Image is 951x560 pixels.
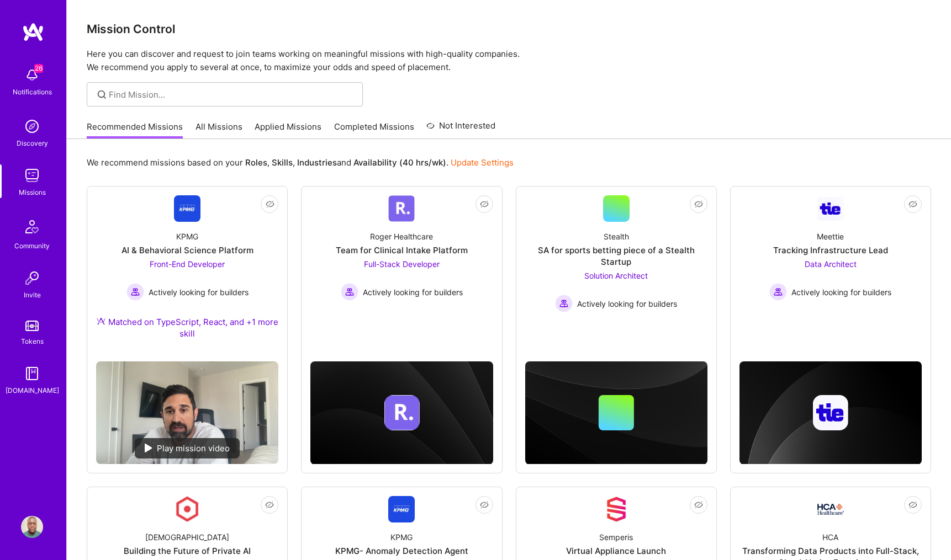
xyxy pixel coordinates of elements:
div: KPMG [390,531,413,543]
img: Actively looking for builders [555,295,573,312]
i: icon EyeClosed [694,500,703,509]
img: Company Logo [388,195,415,222]
span: Solution Architect [584,271,648,280]
i: icon EyeClosed [694,200,703,209]
div: HCA [822,531,838,543]
p: Here you can discover and request to join teams working on meaningful missions with high-quality ... [87,47,931,74]
span: Full-Stack Developer [364,259,440,269]
div: KPMG- Anomaly Detection Agent [335,545,468,557]
b: Roles [245,157,267,168]
img: cover [739,361,922,465]
i: icon EyeClosed [480,200,489,209]
div: Building the Future of Private AI [124,545,251,557]
img: Community [19,214,45,240]
img: Company Logo [603,496,630,522]
img: Actively looking for builders [769,283,787,301]
i: icon EyeClosed [266,200,274,209]
img: Company logo [813,395,848,430]
img: guide book [21,362,43,385]
h3: Mission Control [87,22,931,36]
span: Data Architect [805,259,857,269]
a: Applied Missions [255,121,321,139]
i: icon EyeClosed [480,500,489,509]
div: KPMG [176,231,198,242]
a: StealthSA for sports betting piece of a Stealth StartupSolution Architect Actively looking for bu... [525,195,707,325]
img: play [145,444,152,452]
img: Company Logo [388,496,415,522]
div: Invite [24,289,41,301]
div: Discovery [17,137,48,149]
a: Not Interested [426,119,495,139]
span: 26 [34,64,43,73]
div: Community [14,240,50,252]
img: Actively looking for builders [341,283,358,301]
img: Ateam Purple Icon [97,317,105,326]
div: Semperis [599,531,633,543]
div: Virtual Appliance Launch [566,545,666,557]
i: icon EyeClosed [908,200,917,209]
div: Team for Clinical Intake Platform [336,244,468,256]
a: User Avatar [18,516,46,538]
i: icon SearchGrey [96,88,108,101]
p: We recommend missions based on your , , and . [87,157,514,168]
a: Update Settings [451,157,514,168]
span: Actively looking for builders [791,286,891,298]
a: Company LogoRoger HealthcareTeam for Clinical Intake PlatformFull-Stack Developer Actively lookin... [310,195,493,325]
div: AI & Behavioral Science Platform [121,244,253,256]
span: Actively looking for builders [149,286,249,298]
img: Actively looking for builders [126,283,144,301]
div: [DEMOGRAPHIC_DATA] [145,531,229,543]
img: tokens [25,321,39,331]
span: Actively looking for builders [363,286,463,298]
a: Recommended Missions [87,121,183,139]
img: Company logo [384,395,419,430]
div: Tracking Infrastructure Lead [773,244,888,256]
span: Actively looking for builders [577,298,677,310]
img: Company Logo [174,496,200,522]
b: Industries [297,157,337,168]
div: Matched on TypeScript, React, and +1 more skill [96,316,278,339]
a: Company LogoKPMGAI & Behavioral Science PlatformFront-End Developer Actively looking for builders... [96,195,278,353]
div: SA for sports betting piece of a Stealth Startup [525,244,707,268]
img: cover [525,361,707,465]
b: Availability (40 hrs/wk) [353,157,446,168]
b: Skills [272,157,293,168]
div: Play mission video [135,438,240,458]
img: Company Logo [174,195,200,222]
i: icon EyeClosed [908,500,917,509]
img: Company Logo [817,197,844,221]
img: cover [310,361,493,465]
input: Find Mission... [109,89,355,100]
a: Company LogoMeettieTracking Infrastructure LeadData Architect Actively looking for buildersActive... [739,195,922,325]
img: User Avatar [21,516,43,538]
div: [DOMAIN_NAME] [6,385,59,396]
div: Meettie [817,231,844,242]
div: Missions [19,186,46,198]
a: Completed Missions [334,121,414,139]
img: discovery [21,115,43,137]
a: All Missions [196,121,242,139]
img: logo [22,22,44,42]
img: bell [21,64,43,86]
img: Invite [21,267,43,289]
div: Roger Healthcare [370,231,433,242]
img: No Mission [96,361,278,464]
img: teamwork [21,164,43,186]
i: icon EyeClosed [265,500,274,509]
span: Front-End Developer [150,259,225,269]
div: Notifications [13,86,52,98]
div: Tokens [21,335,44,347]
div: Stealth [604,231,629,242]
img: Company Logo [817,504,844,515]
